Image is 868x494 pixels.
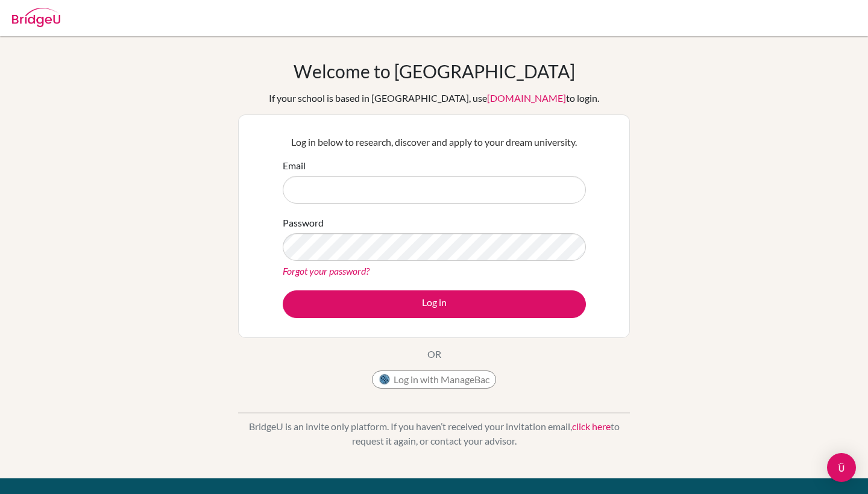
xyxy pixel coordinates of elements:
[12,8,60,27] img: Bridge-U
[283,216,324,230] label: Password
[283,290,586,318] button: Log in
[572,421,611,432] a: click here
[427,347,441,361] p: OR
[487,92,566,104] a: [DOMAIN_NAME]
[283,265,370,277] a: Forgot your password?
[827,453,856,482] div: Open Intercom Messenger
[294,60,575,82] h1: Welcome to [GEOGRAPHIC_DATA]
[238,419,630,448] p: BridgeU is an invite only platform. If you haven’t received your invitation email, to request it ...
[283,158,306,173] label: Email
[269,91,599,105] div: If your school is based in [GEOGRAPHIC_DATA], use to login.
[283,135,586,149] p: Log in below to research, discover and apply to your dream university.
[372,370,496,389] button: Log in with ManageBac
